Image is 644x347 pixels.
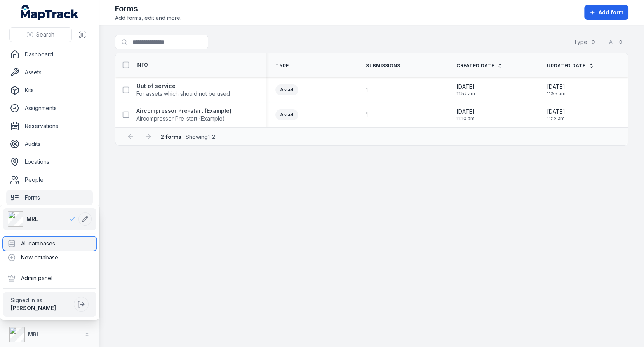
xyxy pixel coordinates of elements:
[3,237,96,251] div: All databases
[11,296,71,304] span: Signed in as
[26,215,38,223] span: MRL
[3,271,96,285] div: Admin panel
[28,331,40,338] strong: MRL
[3,251,96,265] div: New database
[11,305,56,311] strong: [PERSON_NAME]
